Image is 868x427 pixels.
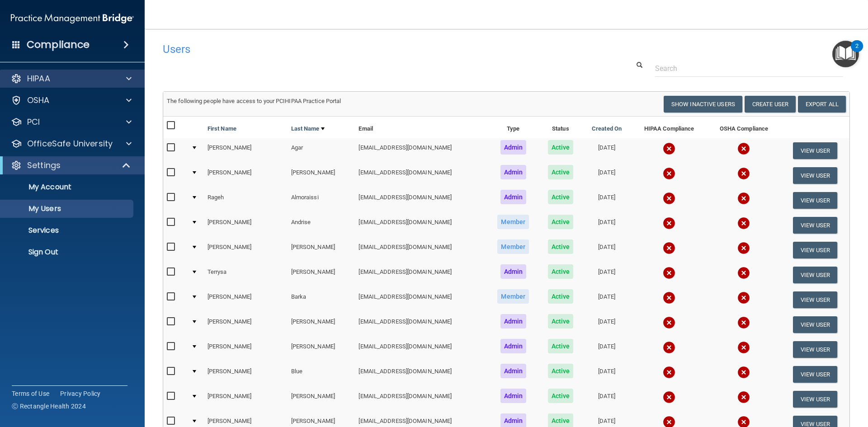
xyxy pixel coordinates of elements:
[12,389,49,398] a: Terms of Use
[737,142,750,155] img: cross.ca9f0e7f.svg
[355,287,487,312] td: [EMAIL_ADDRESS][DOMAIN_NAME]
[27,73,50,84] p: HIPAA
[737,291,750,304] img: cross.ca9f0e7f.svg
[288,213,355,238] td: Andrise
[548,190,574,204] span: Active
[500,140,527,155] span: Admin
[27,38,90,51] h4: Compliance
[737,192,750,205] img: cross.ca9f0e7f.svg
[60,389,101,398] a: Privacy Policy
[663,242,675,254] img: cross.ca9f0e7f.svg
[663,291,675,304] img: cross.ca9f0e7f.svg
[355,238,487,263] td: [EMAIL_ADDRESS][DOMAIN_NAME]
[204,263,288,287] td: Terrysa
[497,215,529,229] span: Member
[288,287,355,312] td: Barka
[548,314,574,328] span: Active
[663,267,675,279] img: cross.ca9f0e7f.svg
[500,165,527,179] span: Admin
[167,98,341,104] span: The following people have access to your PCIHIPAA Practice Portal
[745,96,796,113] button: Create User
[488,117,539,138] th: Type
[582,263,631,287] td: [DATE]
[204,362,288,387] td: [PERSON_NAME]
[855,46,859,58] div: 2
[737,316,750,329] img: cross.ca9f0e7f.svg
[355,188,487,213] td: [EMAIL_ADDRESS][DOMAIN_NAME]
[204,188,288,213] td: Rageh
[737,341,750,354] img: cross.ca9f0e7f.svg
[497,239,529,254] span: Member
[582,312,631,337] td: [DATE]
[663,167,675,180] img: cross.ca9f0e7f.svg
[27,95,50,106] p: OSHA
[204,287,288,312] td: [PERSON_NAME]
[288,263,355,287] td: [PERSON_NAME]
[793,366,838,383] button: View User
[631,117,707,138] th: HIPAA Compliance
[11,9,134,28] img: PMB logo
[663,391,675,404] img: cross.ca9f0e7f.svg
[582,238,631,263] td: [DATE]
[548,339,574,353] span: Active
[793,341,838,358] button: View User
[204,213,288,238] td: [PERSON_NAME]
[737,391,750,404] img: cross.ca9f0e7f.svg
[663,316,675,329] img: cross.ca9f0e7f.svg
[355,362,487,387] td: [EMAIL_ADDRESS][DOMAIN_NAME]
[288,362,355,387] td: Blue
[355,337,487,362] td: [EMAIL_ADDRESS][DOMAIN_NAME]
[500,339,527,353] span: Admin
[582,387,631,412] td: [DATE]
[548,215,574,229] span: Active
[355,163,487,188] td: [EMAIL_ADDRESS][DOMAIN_NAME]
[11,95,132,106] a: OSHA
[6,204,129,213] p: My Users
[548,165,574,179] span: Active
[539,117,582,138] th: Status
[582,138,631,163] td: [DATE]
[548,264,574,279] span: Active
[663,366,675,379] img: cross.ca9f0e7f.svg
[663,341,675,354] img: cross.ca9f0e7f.svg
[548,239,574,254] span: Active
[355,117,487,138] th: Email
[208,123,236,134] a: First Name
[204,387,288,412] td: [PERSON_NAME]
[204,163,288,188] td: [PERSON_NAME]
[11,117,132,127] a: PCI
[11,160,131,171] a: Settings
[204,138,288,163] td: [PERSON_NAME]
[355,213,487,238] td: [EMAIL_ADDRESS][DOMAIN_NAME]
[163,43,558,55] h4: Users
[500,314,527,328] span: Admin
[204,312,288,337] td: [PERSON_NAME]
[663,142,675,155] img: cross.ca9f0e7f.svg
[6,226,129,235] p: Services
[288,387,355,412] td: [PERSON_NAME]
[548,140,574,155] span: Active
[548,364,574,378] span: Active
[288,188,355,213] td: Almoraissi
[793,167,838,184] button: View User
[793,391,838,408] button: View User
[582,163,631,188] td: [DATE]
[548,289,574,304] span: Active
[793,267,838,283] button: View User
[793,217,838,234] button: View User
[793,242,838,258] button: View User
[582,362,631,387] td: [DATE]
[12,402,86,411] span: Ⓒ Rectangle Health 2024
[500,190,527,204] span: Admin
[737,366,750,379] img: cross.ca9f0e7f.svg
[832,41,859,67] button: Open Resource Center, 2 new notifications
[355,138,487,163] td: [EMAIL_ADDRESS][DOMAIN_NAME]
[355,263,487,287] td: [EMAIL_ADDRESS][DOMAIN_NAME]
[27,160,61,171] p: Settings
[6,183,129,192] p: My Account
[291,123,325,134] a: Last Name
[27,117,40,127] p: PCI
[288,138,355,163] td: Agar
[497,289,529,304] span: Member
[707,117,781,138] th: OSHA Compliance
